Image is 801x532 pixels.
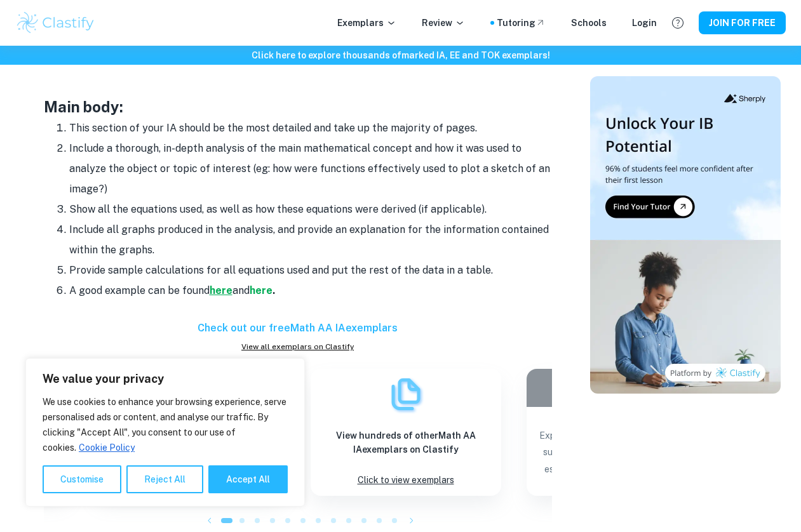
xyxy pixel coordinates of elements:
[571,16,607,30] a: Schools
[69,260,552,281] li: Provide sample calculations for all equations used and put the rest of the data in a table.
[337,16,396,30] p: Exemplars
[699,11,786,34] button: JOIN FOR FREE
[69,138,552,199] li: Include a thorough, in-depth analysis of the main mathematical concept and how it was used to ana...
[667,12,689,34] button: Help and Feedback
[497,16,546,30] a: Tutoring
[422,16,465,30] p: Review
[44,321,552,336] h6: Check out our free Math AA IA exemplars
[527,369,717,496] a: Blog exemplar: Exploring the method of calculating the Exploring the method of calculating the su...
[69,199,552,220] li: Show all the equations used, as well as how these equations were derived (if applicable).
[69,118,552,138] li: This section of your IA should be the most detailed and take up the majority of pages.
[78,442,135,453] a: Cookie Policy
[15,10,96,36] img: Clastify logo
[44,341,552,352] a: View all exemplars on Clastify
[3,48,798,62] h6: Click here to explore thousands of marked IA, EE and TOK exemplars !
[69,281,552,301] li: A good example can be found and
[208,465,288,493] button: Accept All
[632,16,657,30] a: Login
[43,371,288,387] p: We value your privacy
[250,284,273,296] a: here
[387,375,425,413] img: Exemplars
[358,472,454,489] p: Click to view exemplars
[43,465,121,493] button: Customise
[590,76,781,394] img: Thumbnail
[311,369,501,496] a: ExemplarsView hundreds of otherMath AA IAexemplars on ClastifyClick to view exemplars
[69,220,552,260] li: Include all graphs produced in the analysis, and provide an explanation for the information conta...
[43,394,288,455] p: We use cookies to enhance your browsing experience, serve personalised ads or content, and analys...
[126,465,203,493] button: Reject All
[44,95,552,118] h3: Main body:
[210,284,232,296] a: here
[273,284,275,296] strong: .
[321,429,491,456] h6: View hundreds of other Math AA IA exemplars on Clastify
[25,358,305,507] div: We value your privacy
[537,427,707,483] p: Exploring the method of calculating the surface area of solid of revolution and estimating the la...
